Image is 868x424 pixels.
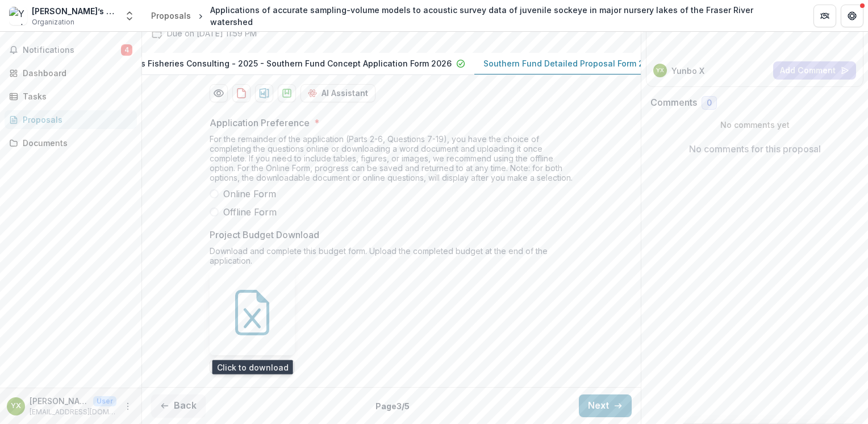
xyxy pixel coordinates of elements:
[707,98,712,108] span: 0
[650,97,697,108] h2: Comments
[278,84,296,102] button: download-proposal
[656,68,664,73] div: Yunbo Xie
[121,44,132,56] span: 4
[23,45,121,55] span: Notifications
[11,402,21,410] div: Yunbo Xie
[841,5,863,27] button: Get Help
[671,65,704,77] p: Yunbo X
[215,362,290,372] span: SF 2026 Stage 2 Budget Form.xlsx
[5,110,137,129] a: Proposals
[210,4,795,28] div: Applications of accurate sampling-volume models to acoustic survey data of juvenile sockeye in ma...
[210,246,573,270] div: Download and complete this budget form. Upload the completed budget at the end of the application.
[483,57,659,69] p: Southern Fund Detailed Proposal Form 2026
[23,137,128,149] div: Documents
[210,270,295,373] div: SF 2026 Stage 2 Budget Form.xlsx
[147,7,195,24] a: Proposals
[23,114,128,126] div: Proposals
[93,396,116,406] p: User
[5,134,137,152] a: Documents
[232,84,251,102] button: download-proposal
[210,116,310,130] p: Application Preference
[375,400,410,412] p: Page 3 / 5
[5,87,137,106] a: Tasks
[151,10,191,22] div: Proposals
[23,90,128,102] div: Tasks
[23,67,128,79] div: Dashboard
[223,205,277,219] span: Offline Form
[32,17,74,27] span: Organization
[151,394,206,417] button: Back
[210,84,228,102] button: Preview 56f99fba-f7a5-4620-a397-6796d477d95e-3.pdf
[122,5,137,27] button: Open entity switcher
[579,394,632,417] button: Next
[210,228,319,242] p: Project Budget Download
[167,27,257,39] p: Due on [DATE] 11:59 PM
[32,5,117,17] div: [PERSON_NAME]’s Fisheries Consulting
[255,84,273,102] button: download-proposal
[30,407,116,417] p: [EMAIL_ADDRESS][DOMAIN_NAME]
[223,187,276,201] span: Online Form
[773,61,856,80] button: Add Comment
[74,57,452,69] p: [PERSON_NAME]’s Fisheries Consulting - 2025 - Southern Fund Concept Application Form 2026
[121,400,135,413] button: More
[689,142,821,156] p: No comments for this proposal
[5,64,137,82] a: Dashboard
[210,134,573,187] div: For the remainder of the application (Parts 2-6, Questions 7-19), you have the choice of completi...
[5,41,137,59] button: Notifications4
[30,395,89,407] p: [PERSON_NAME]
[813,5,836,27] button: Partners
[147,2,800,30] nav: breadcrumb
[301,84,375,102] button: AI Assistant
[9,7,27,25] img: Yunbo’s Fisheries Consulting
[650,119,859,131] p: No comments yet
